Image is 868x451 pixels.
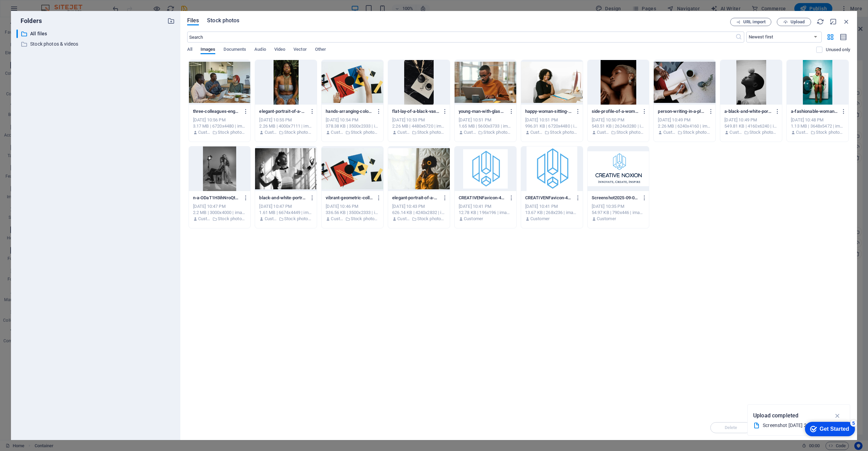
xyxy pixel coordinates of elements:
[724,108,771,115] p: a-black-and-white-portrait-of-a-person-balancing-a-ball-on-their-head-_Wn8CbtU9PLT3P7-9N7LUw.jpeg
[351,129,379,135] p: Stock photos & videos
[193,203,246,210] div: [DATE] 10:47 PM
[592,195,639,201] p: Screenshot2025-09-03at22.34.07-RsrVtTw0ejeUg9L_48K9eA.png
[198,129,210,135] p: Customer
[265,216,277,222] p: Customer
[459,123,512,129] div: 1.65 MB | 5600x3733 | image/jpeg
[16,29,18,38] div: ​
[791,20,805,24] span: Upload
[525,210,579,216] div: 13.67 KB | 268x236 | image/png
[259,108,306,115] p: elegant-portrait-of-a-nigerian-woman-in-traditional-jewelry-outdoors-r84vCDeyTdH5DumQqo0KGg.jpeg
[459,117,512,123] div: [DATE] 10:51 PM
[417,216,446,222] p: Stock photos & videos
[284,129,313,135] p: Stock photos & videos
[259,203,313,210] div: [DATE] 10:47 PM
[530,129,543,135] p: Customer
[284,216,313,222] p: Stock photos & videos
[193,129,246,135] div: By: Customer | Folder: Stock photos & videos
[525,129,579,135] div: By: Customer | Folder: Stock photos & videos
[724,123,778,129] div: 549.81 KB | 4160x6240 | image/jpeg
[525,117,579,123] div: [DATE] 10:51 PM
[464,129,476,135] p: Customer
[525,203,579,210] div: [DATE] 10:41 PM
[459,129,512,135] div: By: Customer | Folder: Stock photos & videos
[464,216,483,222] p: Customer
[459,203,512,210] div: [DATE] 10:41 PM
[597,129,609,135] p: Customer
[483,129,512,135] p: Stock photos & videos
[51,1,58,8] div: 5
[791,123,844,129] div: 1.13 MB | 3648x5472 | image/jpeg
[259,123,313,129] div: 2.26 MB | 4000x7111 | image/jpeg
[763,422,829,429] div: Screenshot [DATE] 22.34.07.png
[326,117,379,123] div: [DATE] 10:54 PM
[16,40,175,48] div: Stock photos & videos
[417,129,446,135] p: Stock photos & videos
[530,216,550,222] p: Customer
[315,45,326,55] span: Other
[265,129,277,135] p: Customer
[5,3,56,18] div: Get Started 5 items remaining, 0% complete
[791,129,844,135] div: By: Customer | Folder: Stock photos & videos
[293,45,307,55] span: Vector
[351,216,379,222] p: Stock photos & videos
[392,123,446,129] div: 2.26 MB | 4480x6720 | image/jpeg
[30,30,162,38] p: All files
[326,216,379,222] div: By: Customer | Folder: Stock photos & videos
[193,108,240,115] p: three-colleagues-engaged-in-a-collaborative-discussion-around-a-table-in-a-modern-office-setting-...
[326,108,373,115] p: hands-arranging-colorful-geometric-paper-shapes-in-an-abstract-modern-art-style-yIdTNqqbAh9L4CWZI...
[459,195,506,201] p: CREATIVENFavicon-4yBYzBM2zEMWEP656c0_0w--UmLjwJ3F-qyiVe4kdWtpQ.png
[259,117,313,123] div: [DATE] 10:55 PM
[791,117,844,123] div: [DATE] 10:48 PM
[683,129,711,135] p: Stock photos & videos
[791,108,838,115] p: a-fashionable-woman-in-a-green-outfit-poses-creatively-inside-a-laundry-room-dkmTkOE6X7HdkekptCoa...
[20,8,50,14] div: Get Started
[187,16,199,25] span: Files
[592,108,639,115] p: side-profile-of-a-woman-with-short-hair-and-elegant-earrings-eyes-softly-closed-tpR0FLLbgD7F5-zNc...
[193,195,240,201] p: n-a-ODaT1H3ihNroQt25MCFukw.jpeg
[658,108,705,115] p: person-writing-in-a-planner-with-coffee-at-a-cafe-focusing-on-planning-and-productivity-I_SVCgko5...
[658,123,711,129] div: 2.26 MB | 6240x4160 | image/jpeg
[777,18,811,26] button: Upload
[392,210,446,216] div: 626.14 KB | 4240x2832 | image/jpeg
[274,45,285,55] span: Video
[525,108,572,115] p: happy-woman-sitting-at-a-desk-in-a-bright-modern-office-smiling-confidently-wPgW-bHN9pXGJYSYEQl7I...
[592,123,645,129] div: 543.51 KB | 2624x3280 | image/jpeg
[331,216,343,222] p: Customer
[392,195,439,201] p: elegant-portrait-of-a-woman-by-a-window-sunflower-in-hair-thoughtful-gaze-eJbLcPhCHb8-n3YAKn3cQg....
[817,18,824,25] i: Reload
[16,16,42,25] p: Folders
[30,40,162,48] p: Stock photos & videos
[658,129,711,135] div: By: Customer | Folder: Stock photos & videos
[167,17,175,25] i: Create new folder
[259,216,313,222] div: By: Customer | Folder: Stock photos & videos
[597,216,616,222] p: Customer
[187,45,192,55] span: All
[525,195,572,201] p: CREATIVENFavicon-4yBYzBM2zEMWEP656c0_0w.png
[459,210,512,216] div: 12.78 KB | 196x196 | image/png
[392,117,446,123] div: [DATE] 10:53 PM
[193,216,246,222] div: By: Customer | Folder: Stock photos & videos
[193,117,246,123] div: [DATE] 10:56 PM
[392,129,446,135] div: By: Customer | Folder: Stock photos & videos
[331,129,343,135] p: Customer
[218,216,246,222] p: Stock photos & videos
[259,129,313,135] div: By: Customer | Folder: Stock photos & videos
[730,129,742,135] p: Customer
[259,210,313,216] div: 1.61 MB | 6674x4449 | image/jpeg
[397,216,410,222] p: Customer
[193,210,246,216] div: 2.2 MB | 3000x4000 | image/jpeg
[459,108,506,115] p: young-man-with-glasses-works-on-laptop-at-a-wooden-table-indoors-warm-productive-atmosphere-p5UGe...
[326,210,379,216] div: 336.56 KB | 3500x2333 | image/jpeg
[201,45,216,55] span: Images
[663,129,676,135] p: Customer
[749,129,778,135] p: Stock photos & videos
[392,203,446,210] div: [DATE] 10:43 PM
[207,16,239,25] span: Stock photos
[816,129,844,135] p: Stock photos & videos
[392,216,446,222] div: By: Customer | Folder: Stock photos & videos
[218,129,246,135] p: Stock photos & videos
[525,123,579,129] div: 996.31 KB | 6720x4480 | image/jpeg
[550,129,578,135] p: Stock photos & videos
[658,117,711,123] div: [DATE] 10:49 PM
[830,18,837,25] i: Minimize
